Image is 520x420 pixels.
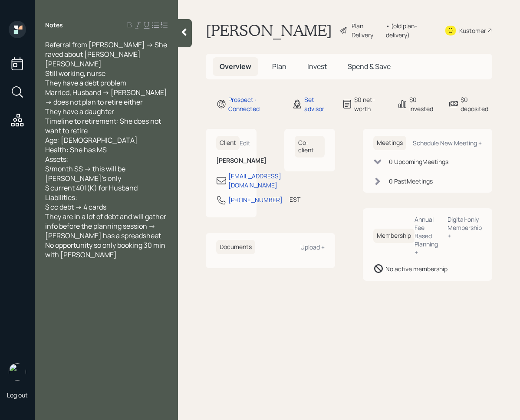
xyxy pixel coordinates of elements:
h1: [PERSON_NAME] [206,21,332,40]
div: Kustomer [459,26,486,35]
div: • (old plan-delivery) [386,21,434,39]
h6: Co-client [295,136,325,157]
label: Notes [45,21,63,30]
span: Plan [272,62,286,71]
span: Age: [DEMOGRAPHIC_DATA] [45,135,138,145]
span: Assets: [45,154,69,164]
div: Schedule New Meeting + [413,139,482,147]
span: Overview [220,62,251,71]
div: $0 invested [409,95,438,113]
span: Spend & Save [348,62,391,71]
span: $ current 401(K) for Husband [45,183,138,193]
span: They are in a lot of debt and will gather info before the planning session -> [PERSON_NAME] has a... [45,212,168,240]
div: [EMAIL_ADDRESS][DOMAIN_NAME] [228,171,281,190]
div: Set advisor [304,95,332,113]
span: No opportunity so only booking 30 min with [PERSON_NAME] [45,240,167,259]
div: Edit [240,139,250,147]
div: Log out [7,391,28,399]
span: Referral from [PERSON_NAME] -> She raved about [PERSON_NAME] [45,40,168,59]
span: They have a debt problem [45,78,126,88]
span: Liabilities: [45,193,77,202]
span: Timeline to retirement: She does not want to retire [45,116,162,135]
img: retirable_logo.png [9,363,26,381]
span: Married, Husband -> [PERSON_NAME] -> does not plan to retire either [45,88,168,107]
div: $0 net-worth [354,95,387,113]
div: Digital-only Membership + [448,215,482,240]
span: $/month SS -> this will be [PERSON_NAME]'s only [45,164,127,183]
h6: [PERSON_NAME] [216,157,246,164]
div: Annual Fee Based Planning + [415,215,441,256]
div: No active membership [385,264,448,273]
span: Invest [307,62,327,71]
div: Prospect · Connected [228,95,282,113]
span: $ cc debt -> 4 cards [45,202,106,212]
div: Plan Delivery [352,21,382,39]
div: 0 Past Meeting s [389,177,433,186]
span: [PERSON_NAME] [45,59,102,69]
span: They have a daughter [45,107,114,116]
span: Still working, nurse [45,69,105,78]
h6: Client [216,136,240,150]
div: [PHONE_NUMBER] [228,195,283,204]
div: 0 Upcoming Meeting s [389,157,448,166]
span: Health: She has MS [45,145,107,154]
h6: Meetings [373,136,406,150]
h6: Membership [373,229,415,243]
div: Upload + [300,243,325,251]
div: $0 deposited [461,95,492,113]
h6: Documents [216,240,255,254]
